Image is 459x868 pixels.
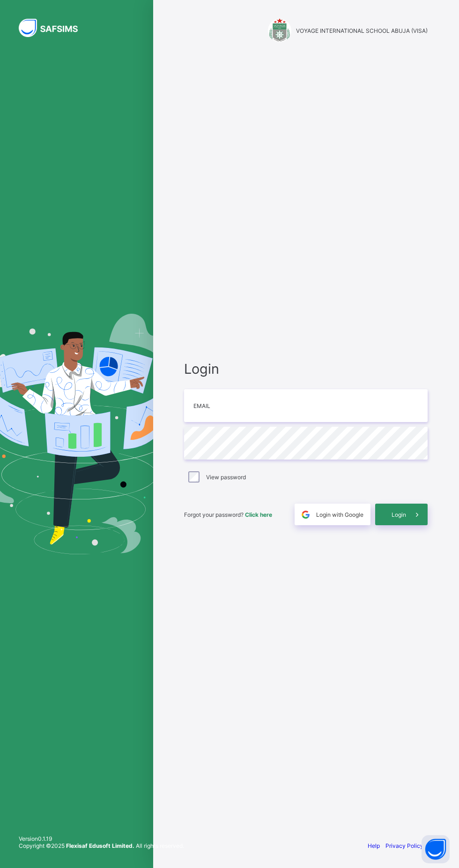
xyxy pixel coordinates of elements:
[392,511,406,518] span: Login
[184,361,428,377] span: Login
[368,842,380,849] a: Help
[206,474,246,481] label: View password
[66,842,134,849] strong: Flexisaf Edusoft Limited.
[19,842,184,849] span: Copyright © 2025 All rights reserved.
[385,842,423,849] a: Privacy Policy
[422,835,450,863] button: Open asap
[300,509,311,520] img: google.396cfc9801f0270233282035f929180a.svg
[19,835,184,842] span: Version 0.1.19
[19,19,89,37] img: SAFSIMS Logo
[316,511,363,518] span: Login with Google
[245,511,272,518] a: Click here
[296,27,428,34] span: VOYAGE INTERNATIONAL SCHOOL ABUJA (VISA)
[184,511,272,518] span: Forgot your password?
